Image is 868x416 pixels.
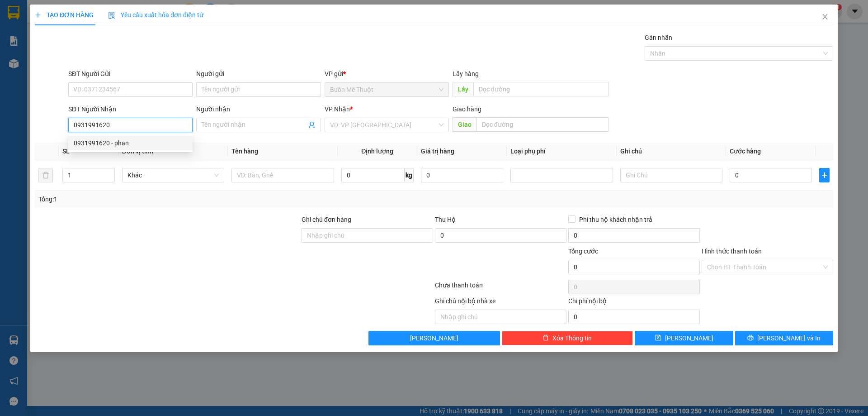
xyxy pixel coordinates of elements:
[434,280,567,296] div: Chưa thanh toán
[576,215,656,225] span: Phí thu hộ khách nhận trả
[231,168,334,182] input: VD: Bàn, Ghế
[820,172,829,179] span: plus
[35,11,94,19] span: TẠO ĐƠN HÀNG
[476,117,609,132] input: Dọc đường
[68,136,193,150] div: 0931991620 - phan
[507,143,616,160] th: Loại phụ phí
[821,13,829,20] span: close
[620,168,722,182] input: Ghi Chú
[665,333,713,343] span: [PERSON_NAME]
[231,148,258,155] span: Tên hàng
[502,331,633,345] button: deleteXóa Thông tin
[368,331,500,345] button: [PERSON_NAME]
[325,105,350,113] span: VP Nhận
[35,12,41,18] span: plus
[617,143,726,160] th: Ghi chú
[38,168,53,182] button: delete
[107,176,113,182] span: down
[568,296,700,310] div: Chi phí nội bộ
[127,168,219,182] span: Khác
[453,105,481,113] span: Giao hàng
[435,310,566,324] input: Nhập ghi chú
[104,175,114,182] span: Decrease Value
[107,170,113,175] span: up
[453,70,479,77] span: Lấy hàng
[435,216,456,223] span: Thu Hộ
[196,69,321,79] div: Người gửi
[302,228,433,243] input: Ghi chú đơn hàng
[645,34,672,41] label: Gán nhãn
[812,5,838,30] button: Close
[361,148,393,155] span: Định lượng
[325,69,449,79] div: VP gửi
[62,148,70,155] span: SL
[108,12,115,19] img: icon
[421,148,454,155] span: Giá trị hàng
[74,138,187,148] div: 0931991620 - phan
[196,104,321,114] div: Người nhận
[453,82,473,96] span: Lấy
[104,168,114,175] span: Increase Value
[702,248,762,255] label: Hình thức thanh toán
[38,194,335,204] div: Tổng: 1
[655,335,661,342] span: save
[635,331,733,345] button: save[PERSON_NAME]
[108,11,203,19] span: Yêu cầu xuất hóa đơn điện tử
[405,168,414,182] span: kg
[819,168,829,182] button: plus
[410,333,458,343] span: [PERSON_NAME]
[308,121,316,129] span: user-add
[568,248,598,255] span: Tổng cước
[757,333,821,343] span: [PERSON_NAME] và In
[435,296,566,310] div: Ghi chú nội bộ nhà xe
[552,333,592,343] span: Xóa Thông tin
[421,168,503,182] input: 0
[68,104,193,114] div: SĐT Người Nhận
[330,83,443,96] span: Buôn Mê Thuột
[542,335,549,342] span: delete
[730,148,761,155] span: Cước hàng
[302,216,351,223] label: Ghi chú đơn hàng
[68,69,193,79] div: SĐT Người Gửi
[747,335,754,342] span: printer
[453,117,476,132] span: Giao
[735,331,833,345] button: printer[PERSON_NAME] và In
[473,82,609,96] input: Dọc đường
